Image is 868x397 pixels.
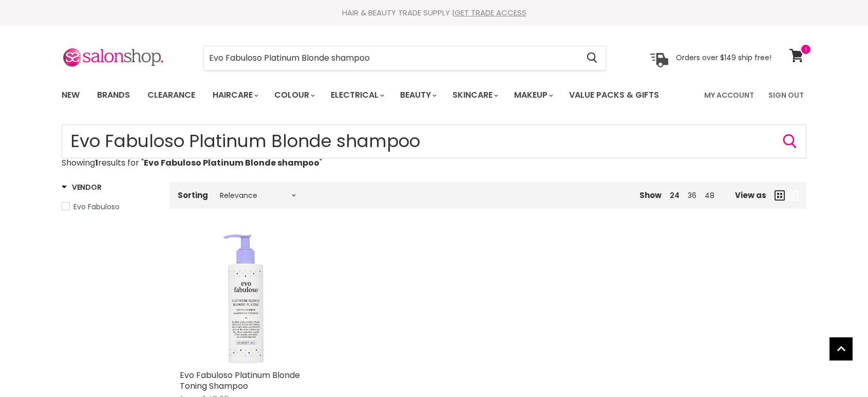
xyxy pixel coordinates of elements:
strong: Evo Fabuloso Platinum Blonde shampoo [144,157,319,169]
a: Evo Fabuloso Platinum Blonde Toning Shampoo [180,369,300,392]
a: Brands [89,84,138,106]
p: Orders over $149 ship free! [676,53,771,62]
a: Sign Out [762,84,810,106]
strong: 1 [95,157,98,169]
button: Search [782,133,798,150]
span: Evo Fabuloso [73,202,120,212]
a: Makeup [506,84,559,106]
a: 36 [688,190,696,201]
a: 24 [670,190,680,201]
ul: Main menu [54,80,683,110]
a: Skincare [445,84,504,106]
form: Product [62,124,806,158]
a: Electrical [323,84,390,106]
label: Sorting [178,191,208,200]
input: Search [62,124,806,158]
a: Colour [267,84,321,106]
span: Show [639,190,662,201]
a: Beauty [392,84,443,106]
a: 48 [705,190,714,201]
a: Clearance [140,84,203,106]
div: HAIR & BEAUTY TRADE SUPPLY | [49,8,819,18]
a: Value Packs & Gifts [561,84,667,106]
button: Search [578,46,606,70]
h3: Vendor [62,182,101,192]
a: GET TRADE ACCESS [455,7,526,18]
a: Evo Fabuloso Platinum Blonde Toning Shampoo [180,233,311,365]
a: New [54,84,87,106]
a: Haircare [205,84,265,106]
a: My Account [698,84,760,106]
nav: Main [49,80,819,110]
a: Evo Fabuloso [62,201,157,212]
span: View as [735,191,766,200]
p: Showing results for " " [62,158,806,168]
form: Product [203,46,606,70]
input: Search [204,46,578,70]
